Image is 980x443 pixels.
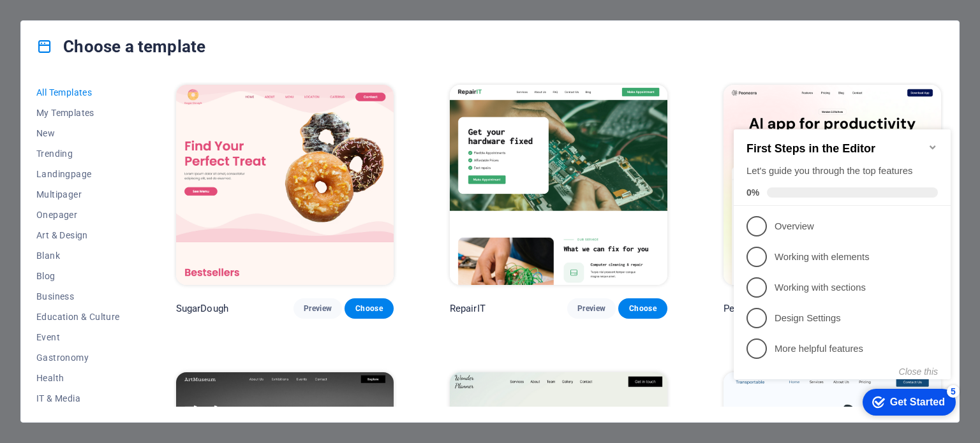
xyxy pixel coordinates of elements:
div: 5 [218,275,231,287]
span: Trending [36,149,120,159]
div: Let's guide you through the top features [18,54,209,68]
span: Preview [577,303,605,314]
p: Working with sections [46,171,199,184]
button: Trending [36,143,120,164]
li: More helpful features [5,223,222,254]
button: Multipager [36,184,120,205]
span: Blog [36,271,120,281]
span: Onepager [36,210,120,220]
span: IT & Media [36,393,120,403]
p: RepairIT [450,302,486,315]
p: Overview [46,110,199,123]
img: RepairIT [450,85,667,285]
button: Close this [170,256,209,266]
span: New [36,128,120,138]
span: All Templates [36,87,120,98]
p: SugarDough [176,302,228,315]
button: Blank [36,245,120,266]
span: Multipager [36,189,120,200]
p: Design Settings [46,201,199,215]
li: Overview [5,101,222,131]
span: My Templates [36,108,120,118]
button: All Templates [36,82,120,103]
span: 0% [18,77,38,87]
button: Gastronomy [36,347,120,368]
img: SugarDough [176,85,394,285]
button: Health [36,368,120,388]
div: Get Started [161,286,216,298]
li: Working with elements [5,131,222,162]
span: Blank [36,251,120,261]
button: New [36,123,120,143]
span: Gastronomy [36,352,120,363]
span: Preview [304,303,332,314]
div: Get Started 5 items remaining, 0% complete [134,279,227,305]
p: Peoneera [724,302,764,315]
span: Education & Culture [36,312,120,322]
button: Preview [293,298,342,319]
button: Event [36,327,120,347]
button: Blog [36,266,120,286]
h2: First Steps in the Editor [18,32,209,45]
button: Preview [567,298,616,319]
button: Choose [618,298,667,319]
button: IT & Media [36,388,120,409]
h4: Choose a template [36,36,205,57]
span: Art & Design [36,230,120,240]
button: Business [36,286,120,307]
button: Art & Design [36,225,120,245]
button: Education & Culture [36,307,120,327]
button: Onepager [36,205,120,225]
li: Design Settings [5,192,222,223]
span: Business [36,291,120,301]
button: Landingpage [36,164,120,184]
span: Landingpage [36,169,120,179]
button: Choose [345,298,393,319]
span: Health [36,373,120,383]
div: Minimize checklist [199,32,209,42]
img: Peoneera [724,85,941,285]
span: Event [36,332,120,342]
span: Choose [628,303,657,314]
li: Working with sections [5,162,222,192]
button: My Templates [36,103,120,123]
p: More helpful features [46,232,199,245]
p: Working with elements [46,140,199,154]
span: Choose [355,303,383,314]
